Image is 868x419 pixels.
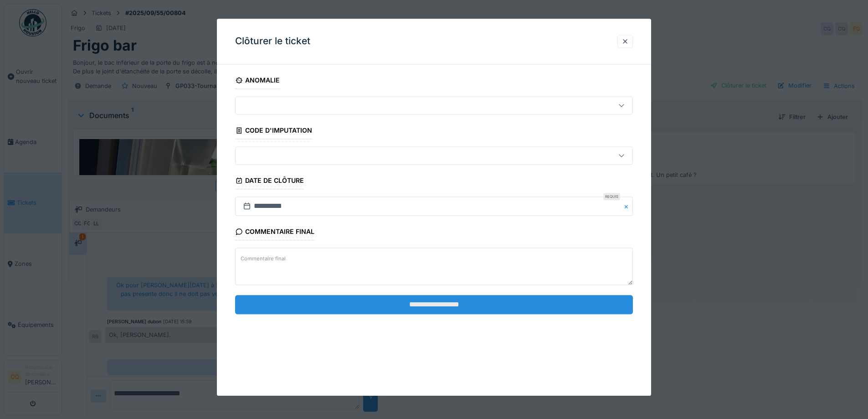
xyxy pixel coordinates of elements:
div: Anomalie [235,73,280,89]
label: Commentaire final [239,253,288,264]
h3: Clôturer le ticket [235,36,310,47]
button: Close [623,197,633,216]
div: Commentaire final [235,225,314,241]
div: Requis [603,193,620,201]
div: Code d'imputation [235,124,312,139]
div: Date de clôture [235,174,304,190]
